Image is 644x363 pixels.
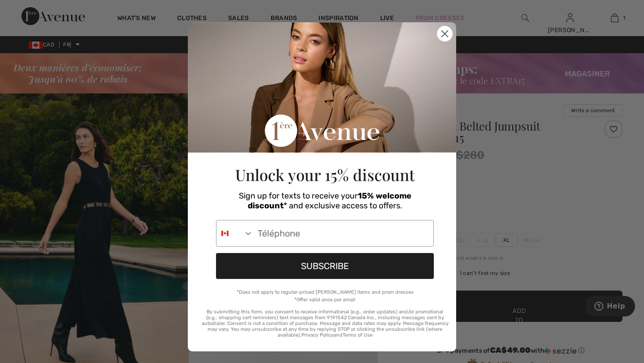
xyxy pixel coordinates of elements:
font: Sign up for texts to receive your [239,191,358,201]
a: Privacy Policy [301,332,334,338]
button: Search Countries [216,220,253,246]
input: Téléphone [253,220,433,246]
font: *Offer valid once per email [294,297,356,303]
font: and [334,332,343,338]
button: SUBSCRIBE [216,253,434,279]
button: Close dialog [437,26,453,42]
img: Canada [221,230,229,237]
font: By submitting this form, you consent to receive informational (e.g., order updates) and/or promot... [202,309,449,338]
a: Terms of Use [343,332,373,338]
font: Help [21,6,39,14]
font: Unlock your 15% discount [235,164,415,185]
font: *Does not apply to regular-priced [PERSON_NAME] items and prom dresses [237,289,414,295]
font: * and exclusive access to offers. [284,201,402,211]
font: SUBSCRIBE [301,261,349,271]
font: 15% welcome discount [248,191,411,211]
